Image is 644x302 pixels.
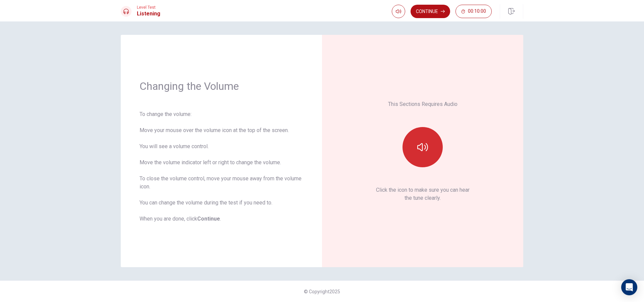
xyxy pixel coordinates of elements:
[137,10,160,18] h1: Listening
[376,186,470,202] p: Click the icon to make sure you can hear the tune clearly.
[621,279,637,295] div: Open Intercom Messenger
[140,79,303,93] h1: Changing the Volume
[468,9,486,14] span: 00:10:00
[411,5,450,18] button: Continue
[140,110,303,223] div: To change the volume: Move your mouse over the volume icon at the top of the screen. You will see...
[388,100,458,108] p: This Sections Requires Audio
[137,5,160,10] span: Level Test
[455,5,492,18] button: 00:10:00
[304,289,340,294] span: © Copyright 2025
[197,216,220,222] b: Continue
